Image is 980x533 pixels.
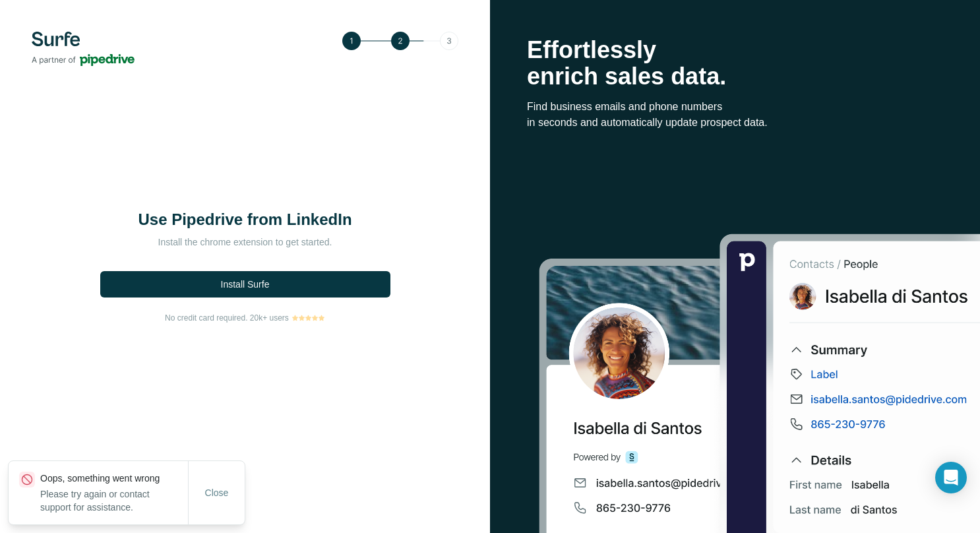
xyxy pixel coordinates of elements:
[527,99,943,115] p: Find business emails and phone numbers
[165,312,289,324] span: No credit card required. 20k+ users
[40,472,188,485] p: Oops, something went wrong
[527,115,943,131] p: in seconds and automatically update prospect data.
[342,32,458,50] img: Step 2
[935,462,967,493] div: Open Intercom Messenger
[539,232,980,533] img: Surfe Stock Photo - Selling good vibes
[196,481,238,505] button: Close
[113,235,377,249] p: Install the chrome extension to get started.
[527,63,943,90] p: enrich sales data.
[40,487,188,514] p: Please try again or contact support for assistance.
[32,32,135,66] img: Surfe's logo
[113,209,377,230] h1: Use Pipedrive from LinkedIn
[100,271,390,298] button: Install Surfe
[221,278,270,291] span: Install Surfe
[527,37,943,63] p: Effortlessly
[205,486,229,499] span: Close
